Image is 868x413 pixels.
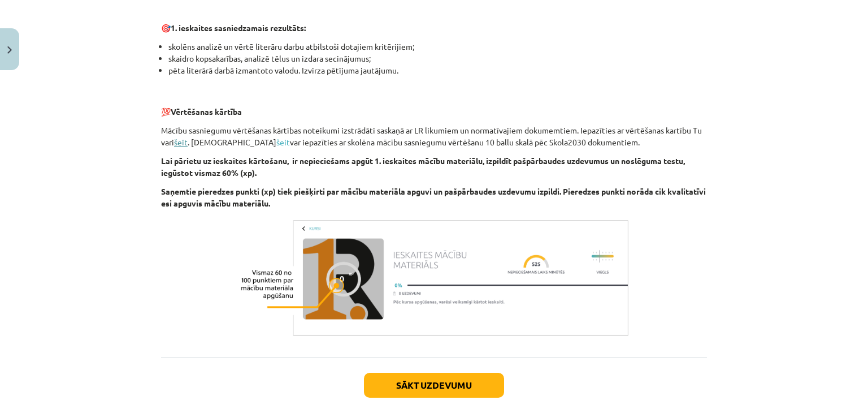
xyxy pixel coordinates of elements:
b: Vērtēšanas kārtība [171,106,242,117]
a: šeit [276,137,290,147]
li: pēta literārā darbā izmantoto valodu. Izvirza pētījuma jautājumu. [168,64,707,88]
button: Sākt uzdevumu [364,373,504,398]
a: šeit [174,137,188,147]
b: Lai pārietu uz ieskaites kārtošanu, ir nepieciešams apgūt 1. ieskaites mācību materiālu, izpildīt... [161,156,685,178]
li: skolēns analizē un vērtē literāru darbu atbilstoši dotajiem kritērijiem; [168,41,707,53]
p: 💯 [161,94,707,118]
li: skaidro kopsakarības, analizē tēlus un izdara secinājumus; [168,53,707,64]
img: icon-close-lesson-0947bae3869378f0d4975bcd49f059093ad1ed9edebbc8119c70593378902aed.svg [7,46,12,54]
p: Mācību sasniegumu vērtēšanas kārtības noteikumi izstrādāti saskaņā ar LR likumiem un normatīvajie... [161,124,707,148]
b: Saņemtie pieredzes punkti (xp) tiek piešķirti par mācību materiāla apguvi un pašpārbaudes uzdevum... [161,186,706,208]
strong: 1. ieskaites sasniedzamais rezultāts: [171,23,306,33]
p: 🎯 [161,22,707,34]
